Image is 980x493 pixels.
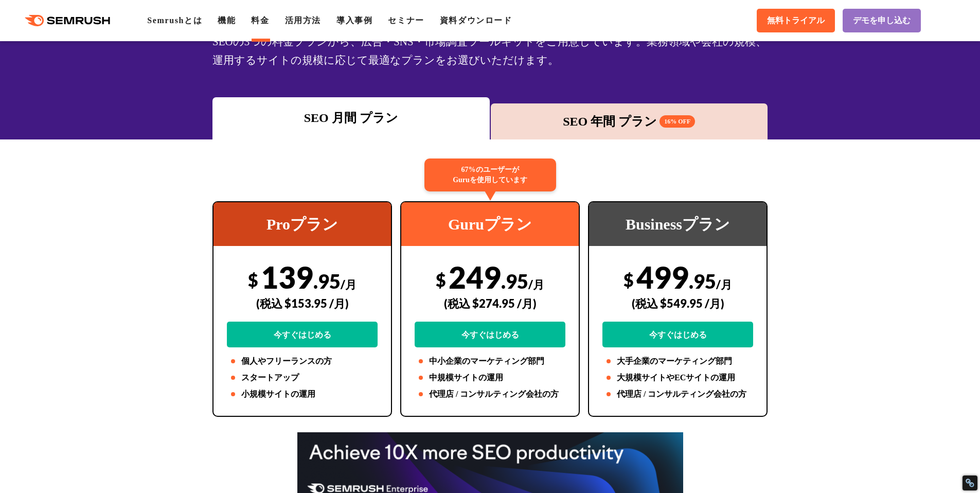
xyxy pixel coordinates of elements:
[336,16,372,25] a: 導入事例
[227,259,378,347] div: 139
[843,9,921,32] a: デモを申し込む
[313,269,341,293] span: .95
[602,322,753,347] a: 今すぐはじめる
[602,285,753,322] div: (税込 $549.95 /月)
[528,277,544,291] span: /月
[388,16,424,25] a: セミナー
[415,355,565,367] li: 中小企業のマーケティング部門
[213,202,391,246] div: Proプラン
[415,322,565,347] a: 今すぐはじめる
[660,115,695,128] span: 16% OFF
[716,277,732,291] span: /月
[251,16,269,25] a: 料金
[501,269,528,293] span: .95
[424,159,556,191] div: 67%のユーザーが Guruを使用しています
[589,202,767,246] div: Businessプラン
[415,388,565,400] li: 代理店 / コンサルティング会社の方
[415,372,565,384] li: 中規模サイトの運用
[602,355,753,367] li: 大手企業のマーケティング部門
[602,372,753,384] li: 大規模サイトやECサイトの運用
[602,388,753,400] li: 代理店 / コンサルティング会社の方
[227,355,378,367] li: 個人やフリーランスの方
[602,259,753,347] div: 499
[401,202,579,246] div: Guruプラン
[248,269,258,290] span: $
[965,478,975,488] div: Restore Info Box &#10;&#10;NoFollow Info:&#10; META-Robots NoFollow: &#09;false&#10; META-Robots ...
[218,16,236,25] a: 機能
[415,259,565,347] div: 249
[227,388,378,400] li: 小規模サイトの運用
[285,16,321,25] a: 活用方法
[440,16,512,25] a: 資料ダウンロード
[227,285,378,322] div: (税込 $153.95 /月)
[496,112,763,131] div: SEO 年間 プラン
[227,322,378,347] a: 今すぐはじめる
[212,32,768,69] div: SEOの3つの料金プランから、広告・SNS・市場調査ツールキットをご用意しています。業務領域や会社の規模、運用するサイトの規模に応じて最適なプランをお選びいただけます。
[218,109,485,127] div: SEO 月間 プラン
[767,15,825,26] span: 無料トライアル
[623,269,634,290] span: $
[415,285,565,322] div: (税込 $274.95 /月)
[689,269,716,293] span: .95
[436,269,446,290] span: $
[757,9,835,32] a: 無料トライアル
[147,16,202,25] a: Semrushとは
[227,372,378,384] li: スタートアップ
[853,15,911,26] span: デモを申し込む
[341,277,357,291] span: /月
